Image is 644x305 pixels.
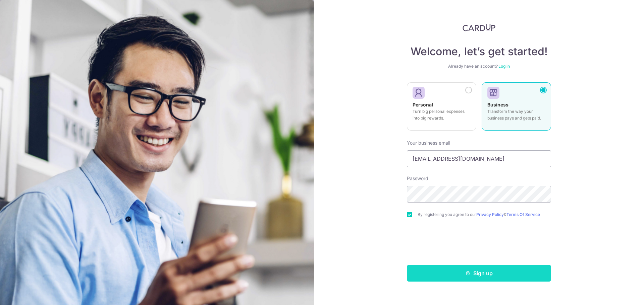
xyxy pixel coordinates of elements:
a: Privacy Policy [476,212,504,217]
iframe: reCAPTCHA [428,231,530,257]
p: Turn big personal expenses into big rewards. [413,108,471,122]
div: Already have an account? [407,64,551,69]
strong: Personal [413,102,433,107]
img: CardUp Logo [463,23,495,31]
strong: Business [487,102,508,107]
a: Log in [498,64,510,69]
input: Enter your Email [407,150,551,167]
a: Personal Turn big personal expenses into big rewards. [407,82,476,135]
a: Terms Of Service [506,212,540,217]
h4: Welcome, let’s get started! [407,45,551,58]
p: Transform the way your business pays and gets paid. [487,108,545,122]
label: By registering you agree to our & [418,212,551,217]
button: Sign up [407,265,551,282]
a: Business Transform the way your business pays and gets paid. [482,82,551,135]
label: Your business email [407,140,450,146]
label: Password [407,175,428,182]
